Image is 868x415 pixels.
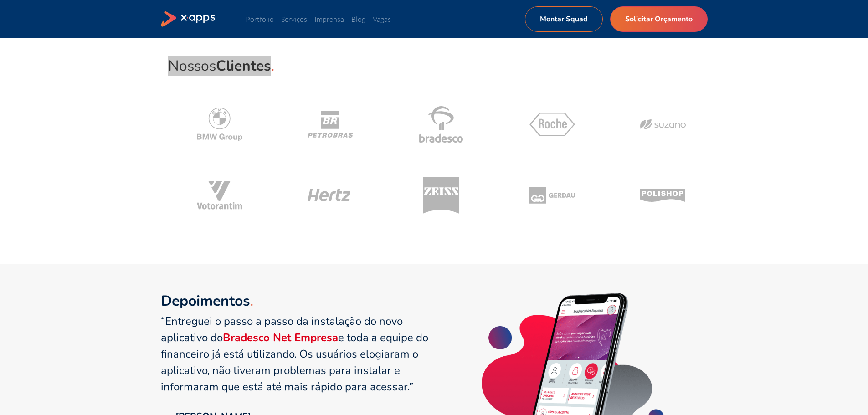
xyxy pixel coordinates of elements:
[168,58,274,78] a: NossosClientes
[314,15,344,24] a: Imprensa
[351,15,365,24] a: Blog
[525,6,603,32] a: Montar Squad
[373,15,391,24] a: Vagas
[216,56,271,76] strong: Clientes
[246,15,274,24] a: Portfólio
[161,291,250,311] strong: Depoimentos
[168,56,271,76] span: Nossos
[223,330,338,345] strong: Bradesco Net Empresa
[281,15,307,24] a: Serviços
[161,314,428,394] q: “Entreguei o passo a passo da instalação do novo aplicativo do e toda a equipe do financeiro já e...
[610,6,708,32] a: Solicitar Orçamento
